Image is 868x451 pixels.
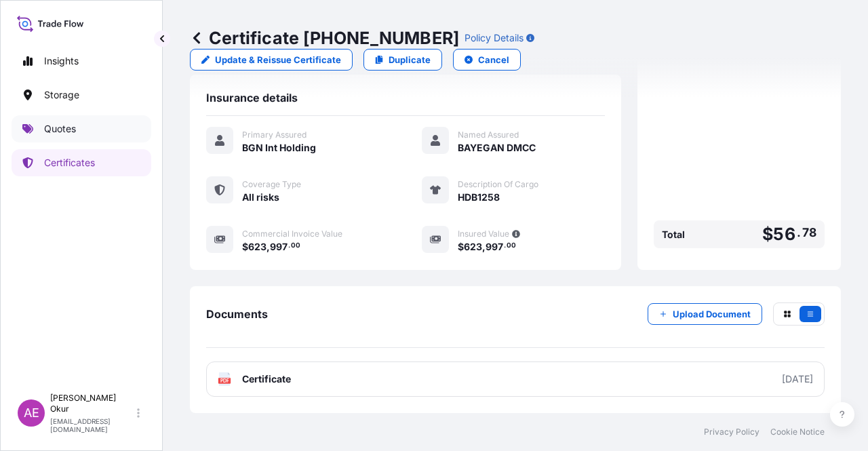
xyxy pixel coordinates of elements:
span: , [482,242,486,252]
span: Certificate [242,372,291,386]
span: Total [662,228,685,241]
p: Duplicate [389,53,431,66]
p: Policy Details [465,31,524,45]
span: $ [458,242,464,252]
span: Coverage Type [242,179,301,190]
span: Documents [206,307,268,321]
span: 00 [291,243,300,248]
p: Upload Document [673,307,751,321]
span: HDB1258 [458,191,500,204]
span: . [288,243,290,248]
text: PDF [220,378,229,383]
span: Description Of Cargo [458,179,538,190]
p: [PERSON_NAME] Okur [50,393,134,414]
span: BGN Int Holding [242,141,316,155]
a: Privacy Policy [704,427,759,437]
span: Commercial Invoice Value [242,229,342,239]
span: 56 [773,226,795,243]
span: $ [762,226,773,243]
div: [DATE] [782,372,813,386]
span: BAYEGAN DMCC [458,141,536,155]
span: . [504,243,506,248]
p: Insights [44,54,79,68]
span: AE [24,406,39,420]
span: 623 [248,242,267,252]
span: $ [242,242,248,252]
a: Update & Reissue Certificate [190,49,353,71]
a: Storage [12,81,151,109]
p: Certificates [44,156,95,170]
a: Insights [12,47,151,75]
a: PDFCertificate[DATE] [206,361,825,397]
span: 997 [486,242,503,252]
span: 997 [270,242,288,252]
p: Certificate [PHONE_NUMBER] [190,27,459,49]
p: Cancel [478,53,509,66]
a: Cookie Notice [770,427,825,437]
span: Insurance details [206,91,298,104]
span: All risks [242,191,279,204]
span: Insured Value [458,229,509,239]
a: Quotes [12,115,151,142]
p: Storage [44,88,79,102]
p: Update & Reissue Certificate [215,53,341,66]
p: [EMAIL_ADDRESS][DOMAIN_NAME] [50,417,134,433]
span: 78 [802,229,816,237]
button: Cancel [453,49,521,71]
p: Quotes [44,122,76,136]
a: Certificates [12,149,151,176]
span: . [797,229,801,237]
a: Duplicate [363,49,442,71]
span: Named Assured [458,130,519,140]
span: Primary Assured [242,130,307,140]
span: , [267,242,270,252]
button: Upload Document [648,303,762,325]
span: 623 [464,242,482,252]
span: 00 [507,243,516,248]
